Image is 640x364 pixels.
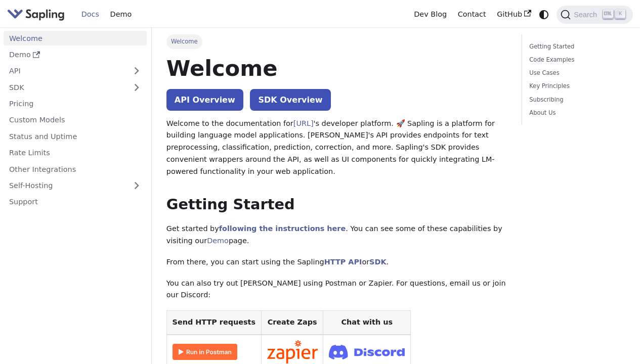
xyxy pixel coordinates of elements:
[4,178,147,193] a: Self-Hosting
[329,342,405,362] img: Join Discord
[126,64,147,78] button: Expand sidebar category 'API'
[173,344,237,360] img: Run in Postman
[7,7,68,22] a: Sapling.ai
[4,31,147,45] a: Welcome
[4,129,147,144] a: Status and Uptime
[7,7,65,22] img: Sapling.ai
[529,55,622,65] a: Code Examples
[219,224,346,233] a: following the instructions here
[369,258,386,266] a: SDK
[166,55,507,82] h1: Welcome
[261,311,323,335] th: Create Zaps
[537,7,551,22] button: Switch between dark and light mode (currently system mode)
[4,64,126,78] a: API
[323,311,411,335] th: Chat with us
[166,278,507,302] p: You can also try out [PERSON_NAME] using Postman or Zapier. For questions, email us or join our D...
[105,7,137,22] a: Demo
[166,34,507,49] nav: Breadcrumbs
[529,95,622,105] a: Subscribing
[529,81,622,91] a: Key Principles
[166,256,507,268] p: From there, you can start using the Sapling or .
[4,162,147,176] a: Other Integrations
[324,258,362,266] a: HTTP API
[293,119,314,127] a: [URL]
[166,311,261,335] th: Send HTTP requests
[267,340,318,363] img: Connect in Zapier
[207,237,229,245] a: Demo
[4,195,147,209] a: Support
[166,89,243,111] a: API Overview
[4,113,147,127] a: Custom Models
[250,89,330,111] a: SDK Overview
[529,42,622,52] a: Getting Started
[571,11,603,19] span: Search
[615,10,625,19] kbd: K
[4,146,147,160] a: Rate Limits
[491,7,536,22] a: GitHub
[126,80,147,95] button: Expand sidebar category 'SDK'
[529,108,622,118] a: About Us
[166,118,507,178] p: Welcome to the documentation for 's developer platform. 🚀 Sapling is a platform for building lang...
[166,223,507,247] p: Get started by . You can see some of these capabilities by visiting our page.
[4,80,126,95] a: SDK
[166,196,507,214] h2: Getting Started
[529,68,622,78] a: Use Cases
[408,7,452,22] a: Dev Blog
[166,34,202,49] span: Welcome
[76,7,105,22] a: Docs
[4,97,147,111] a: Pricing
[452,7,492,22] a: Contact
[557,6,632,24] button: Search (Ctrl+K)
[4,48,147,62] a: Demo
